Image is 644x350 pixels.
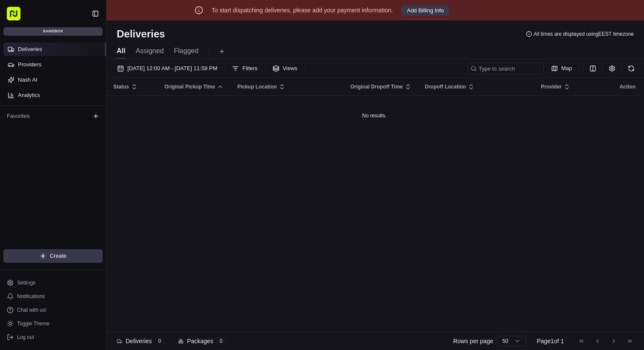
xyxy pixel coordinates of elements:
[127,65,217,72] span: [DATE] 12:00 AM - [DATE] 11:59 PM
[3,58,106,71] a: Providers
[534,31,634,37] span: All times are displayed using EEST timezone
[3,43,106,56] a: Deliveries
[17,279,35,286] span: Settings
[212,6,393,14] p: To start dispatching deliveries, please add your payment information.
[164,83,215,90] span: Original Pickup Time
[50,252,66,260] span: Create
[283,65,297,72] span: Views
[18,46,42,53] span: Deliveries
[3,249,103,263] button: Create
[269,63,301,74] button: Views
[135,46,164,56] span: Assigned
[3,304,103,316] button: Chat with us!
[3,73,106,87] a: Nash AI
[625,63,637,74] button: Refresh
[3,88,106,102] a: Analytics
[541,83,562,90] span: Provider
[17,334,34,341] span: Log out
[547,63,576,74] button: Map
[17,320,49,327] span: Toggle Theme
[467,63,544,74] input: Type to search
[228,63,261,74] button: Filters
[110,112,639,119] div: No results.
[174,46,198,56] span: Flagged
[18,91,40,99] span: Analytics
[350,83,402,90] span: Original Dropoff Time
[17,293,45,300] span: Notifications
[117,27,165,41] h1: Deliveries
[18,76,37,84] span: Nash AI
[620,83,635,90] div: Action
[3,27,103,36] div: sandbox
[537,337,564,345] div: Page 1 of 1
[3,318,103,330] button: Toggle Theme
[3,109,103,123] div: Favorites
[113,63,221,74] button: [DATE] 12:00 AM - [DATE] 11:59 PM
[117,46,125,56] span: All
[155,337,164,345] div: 0
[18,61,41,68] span: Providers
[453,337,493,345] p: Rows per page
[117,337,164,345] div: Deliveries
[217,337,226,345] div: 0
[3,331,103,343] button: Log out
[242,65,257,72] span: Filters
[3,277,103,289] button: Settings
[178,337,225,345] div: Packages
[561,65,572,72] span: Map
[425,83,466,90] span: Dropoff Location
[3,290,103,302] button: Notifications
[113,83,129,90] span: Status
[17,307,46,313] span: Chat with us!
[401,6,449,16] button: Add Billing Info
[237,83,277,90] span: Pickup Location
